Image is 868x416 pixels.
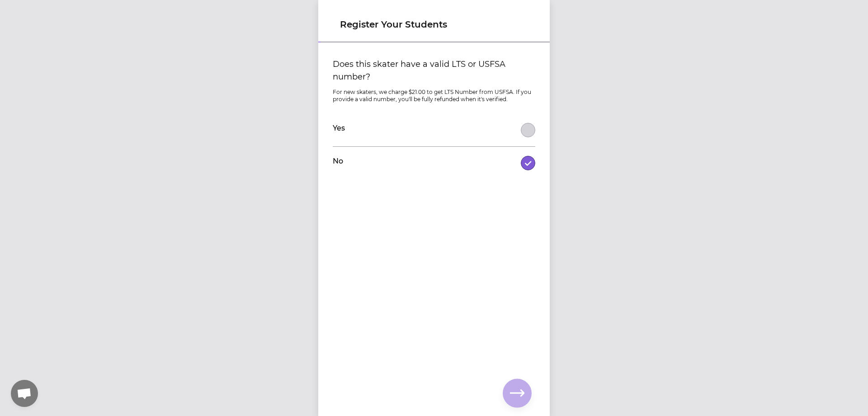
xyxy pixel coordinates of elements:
p: For new skaters, we charge $21.00 to get LTS Number from USFSA. If you provide a valid number, yo... [333,89,535,103]
h1: Register Your Students [340,18,528,31]
label: Does this skater have a valid LTS or USFSA number? [333,58,535,83]
a: Open chat [11,380,38,407]
label: No [333,156,343,167]
label: Yes [333,123,345,134]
